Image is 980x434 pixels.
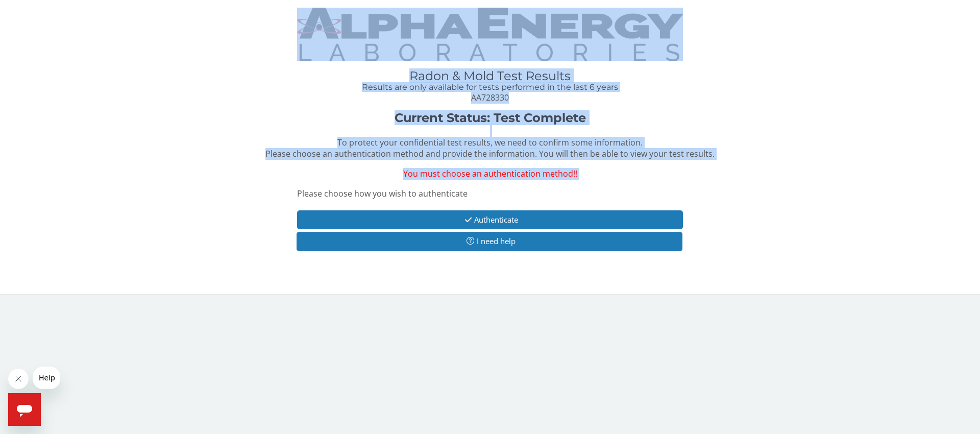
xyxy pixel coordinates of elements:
[8,369,29,389] iframe: Close message
[471,92,509,103] span: AA728330
[297,8,683,61] img: TightCrop.jpg
[265,137,715,160] span: To protect your confidential test results, we need to confirm some information. Please choose an ...
[297,232,682,251] button: I need help
[297,210,683,229] button: Authenticate
[403,168,577,179] span: You must choose an authentication method!!
[395,110,586,125] strong: Current Status: Test Complete
[33,367,60,389] iframe: Message from company
[297,188,468,199] span: Please choose how you wish to authenticate
[8,393,41,426] iframe: Button to launch messaging window
[297,83,683,92] h4: Results are only available for tests performed in the last 6 years
[297,69,683,83] h1: Radon & Mold Test Results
